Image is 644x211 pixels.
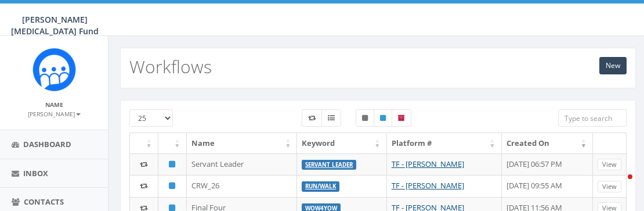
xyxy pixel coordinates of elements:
td: [DATE] 06:57 PM [502,153,593,176]
a: Servant Leader [305,161,353,169]
label: Published [374,109,392,127]
th: Created On: activate to sort column ascending [502,133,593,153]
i: Published [169,160,175,168]
th: : activate to sort column ascending [130,133,158,153]
input: Type to search [558,109,627,127]
label: Archived [392,109,411,127]
small: [PERSON_NAME] [28,110,81,118]
a: View [598,181,621,193]
a: TF - [PERSON_NAME] [392,180,464,191]
iframe: Intercom live chat [605,171,632,199]
h2: Workflows [129,57,212,76]
th: Keyword: activate to sort column ascending [297,133,386,153]
span: [PERSON_NAME] [MEDICAL_DATA] Fund [11,14,99,37]
th: Platform #: activate to sort column ascending [387,133,502,153]
td: [DATE] 09:55 AM [502,175,593,197]
label: Menu [321,109,341,127]
td: Servant Leader [187,153,298,176]
a: RUN/WALK [305,183,336,190]
a: [PERSON_NAME] [28,108,81,119]
label: Unpublished [356,109,374,127]
a: View [598,159,621,171]
th: : activate to sort column ascending [158,133,187,153]
span: Contacts [24,196,64,207]
small: Name [45,101,63,109]
img: Rally_Corp_Logo_1.png [32,48,76,91]
td: CRW_26 [187,175,298,197]
i: Published [169,182,175,189]
span: Inbox [23,168,48,178]
label: Workflow [302,109,322,127]
a: New [599,57,627,74]
a: TF - [PERSON_NAME] [392,159,464,169]
th: Name: activate to sort column ascending [187,133,298,153]
span: Dashboard [23,139,71,149]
